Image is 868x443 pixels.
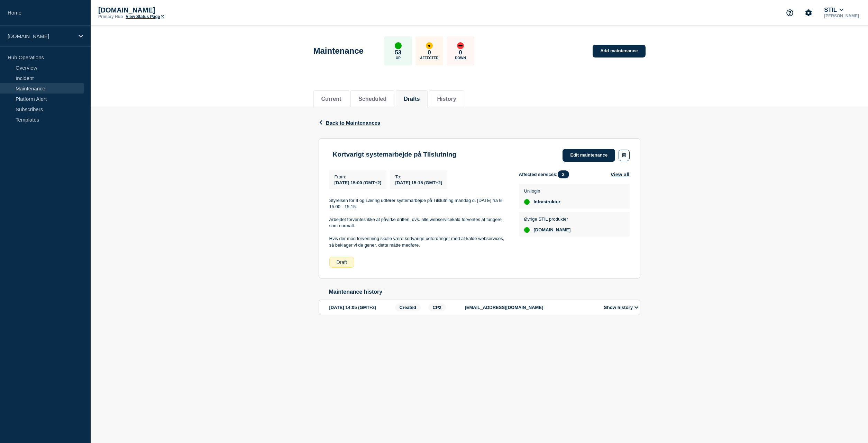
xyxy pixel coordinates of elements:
p: From : [335,174,382,179]
p: Øvrige STIL produkter [524,216,571,222]
div: up [395,42,402,49]
button: Drafts [404,96,420,102]
div: Draft [329,257,354,268]
p: Down [455,56,466,60]
button: Back to Maintenances [319,120,381,126]
span: CP2 [428,303,446,311]
h3: Kortvarigt systemarbejde på Tilslutning [333,151,457,158]
p: [DOMAIN_NAME] [8,33,74,39]
p: [PERSON_NAME] [823,14,860,18]
button: View all [611,170,630,178]
div: affected [426,42,433,49]
p: Unilogin [524,188,560,194]
p: Styrelsen for It og Læring udfører systemarbejde på Tilslutning mandag d. [DATE] fra kl. 15.00 - ... [329,197,508,210]
p: 0 [428,49,431,56]
span: Affected services: [519,170,573,178]
h2: Maintenance history [329,289,640,295]
button: STIL [823,7,844,14]
p: To : [395,174,442,179]
div: up [524,227,530,233]
span: Infrastruktur [534,199,560,205]
button: Support [783,6,797,20]
span: [DATE] 15:15 (GMT+2) [395,180,442,185]
div: down [457,42,464,49]
button: History [437,96,456,102]
a: Edit maintenance [563,149,615,162]
button: Current [321,96,341,102]
span: Back to Maintenances [326,120,381,126]
p: [DOMAIN_NAME] [98,6,237,14]
button: Account settings [801,6,816,20]
span: [DOMAIN_NAME] [534,227,571,233]
span: 2 [558,170,569,178]
a: Add maintenance [593,45,645,57]
p: Primary Hub [98,14,123,19]
div: [DATE] 14:05 (GMT+2) [329,303,393,311]
p: Affected [420,56,438,60]
a: View Status Page [126,14,164,19]
button: Show history [602,304,641,310]
span: Created [395,303,421,311]
p: Arbejdet forventes ikke at påvirke driften, dvs. alle webservicekald forventes at fungere som nor... [329,216,508,229]
h1: Maintenance [313,46,364,56]
div: up [524,199,530,205]
span: [DATE] 15:00 (GMT+2) [335,180,382,185]
button: Scheduled [358,96,386,102]
p: 0 [459,49,462,56]
p: [EMAIL_ADDRESS][DOMAIN_NAME] [465,305,596,310]
p: Hvis der mod forventning skulle være kortvarige udfordringer med at kalde webservices, så beklage... [329,236,508,248]
p: 53 [395,49,401,56]
p: Up [396,56,401,60]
